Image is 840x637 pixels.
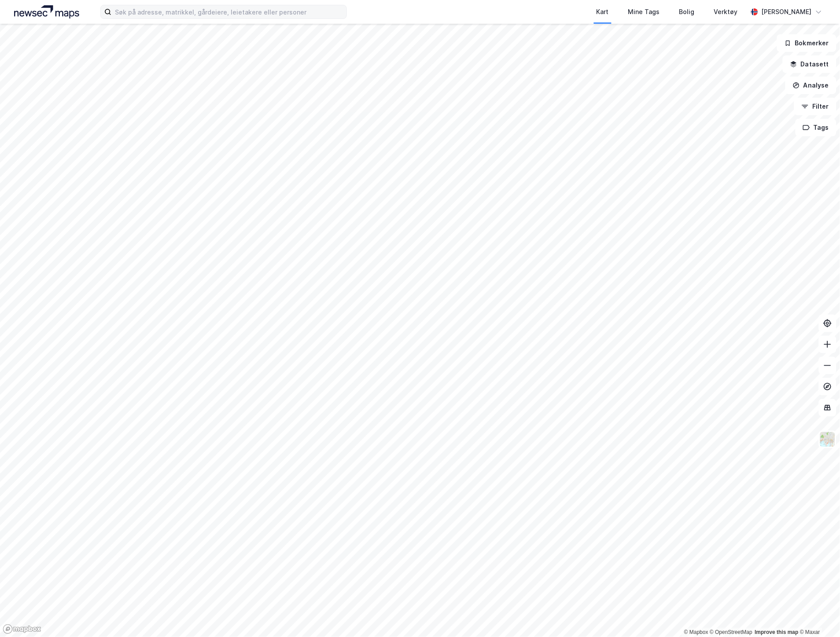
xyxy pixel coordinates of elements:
button: Datasett [783,55,836,73]
button: Bokmerker [777,34,836,52]
iframe: Chat Widget [796,595,840,637]
div: Bolig [679,7,695,17]
button: Analyse [785,77,836,94]
a: OpenStreetMap [710,630,753,636]
div: Verktøy [714,7,738,17]
img: logo.a4113a55bc3d86da70a041830d287a7e.svg [14,5,79,18]
button: Filter [794,98,836,115]
div: [PERSON_NAME] [762,7,812,17]
div: Kart [597,7,609,17]
div: Mine Tags [628,7,660,17]
a: Mapbox [684,630,708,636]
button: Tags [796,119,836,136]
div: Kontrollprogram for chat [796,595,840,637]
a: Mapbox homepage [3,624,41,634]
a: Improve this map [755,630,799,636]
img: Z [819,431,836,448]
input: Søk på adresse, matrikkel, gårdeiere, leietakere eller personer [111,5,346,18]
